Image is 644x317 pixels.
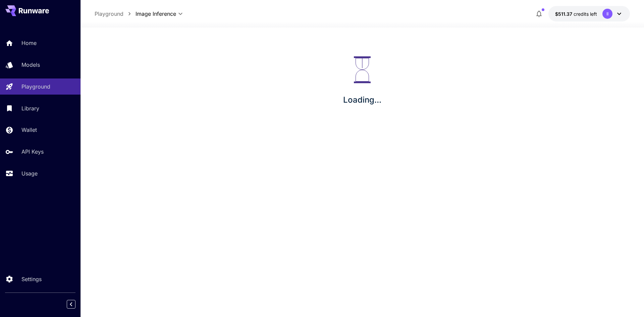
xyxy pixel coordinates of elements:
button: Collapse sidebar [67,300,75,309]
p: Models [21,61,40,69]
p: Home [21,39,37,47]
div: Collapse sidebar [72,298,80,310]
nav: breadcrumb [95,10,136,18]
p: Playground [21,83,50,91]
p: Settings [21,275,42,283]
div: $511.3676 [555,10,597,17]
p: Loading... [343,94,381,106]
p: Wallet [21,126,37,134]
p: Library [21,104,39,112]
p: Usage [21,169,38,177]
p: API Keys [21,148,44,156]
div: II [602,9,612,19]
button: $511.3676II [548,6,630,21]
a: Playground [95,10,123,18]
span: Image Inference [136,10,176,18]
span: credits left [574,11,597,17]
span: $511.37 [555,11,574,17]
